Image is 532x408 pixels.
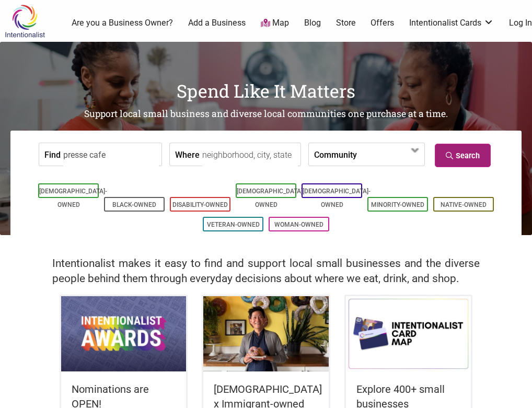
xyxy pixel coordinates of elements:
[175,143,200,166] label: Where
[303,188,371,208] a: [DEMOGRAPHIC_DATA]-Owned
[346,296,471,371] img: Intentionalist Card Map
[61,296,186,371] img: Intentionalist Awards
[72,17,173,29] a: Are you a Business Owner?
[314,143,357,166] label: Community
[188,17,246,29] a: Add a Business
[274,221,323,228] a: Woman-Owned
[52,256,480,286] h2: Intentionalist makes it easy to find and support local small businesses and the diverse people be...
[112,201,156,208] a: Black-Owned
[261,17,289,29] a: Map
[237,188,305,208] a: [DEMOGRAPHIC_DATA]-Owned
[371,17,394,29] a: Offers
[435,144,491,167] a: Search
[207,221,260,228] a: Veteran-Owned
[371,201,424,208] a: Minority-Owned
[336,17,356,29] a: Store
[304,17,321,29] a: Blog
[202,143,298,167] input: neighborhood, city, state
[409,17,494,29] a: Intentionalist Cards
[172,201,228,208] a: Disability-Owned
[44,143,61,166] label: Find
[203,296,328,371] img: King Donuts - Hong Chhuor
[63,143,159,167] input: a business, product, service
[509,17,532,29] a: Log In
[39,188,107,208] a: [DEMOGRAPHIC_DATA]-Owned
[441,201,487,208] a: Native-Owned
